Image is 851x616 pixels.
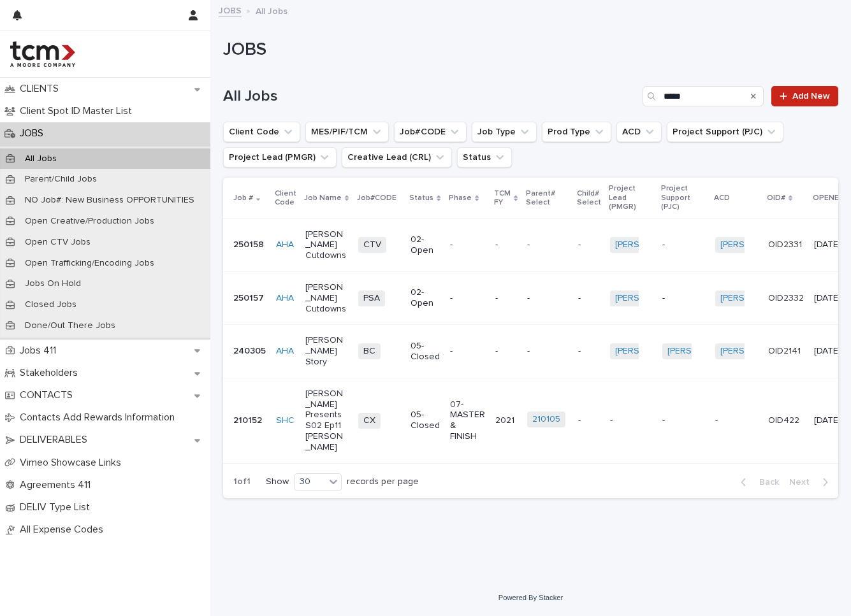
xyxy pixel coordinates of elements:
p: Stakeholders [15,367,88,379]
span: Next [789,478,817,487]
a: AHA [276,346,294,357]
button: Prod Type [542,122,611,142]
button: MES/PIF/TCM [305,122,389,142]
h1: All Jobs [223,87,637,106]
a: JOBS [219,3,242,17]
span: Add New [792,92,830,101]
p: - [450,293,485,304]
button: Back [731,476,784,488]
p: Jobs 411 [15,345,66,357]
p: - [662,415,705,426]
button: Job Type [472,122,537,142]
button: Next [784,476,838,488]
p: CONTACTS [15,389,83,401]
p: OID422 [768,415,804,426]
a: SHC [276,415,295,426]
span: PSA [358,290,385,306]
button: Project Lead (PMGR) [223,147,337,168]
p: [PERSON_NAME] Cutdowns [305,282,348,314]
a: [PERSON_NAME]-TCM [720,293,811,304]
p: - [610,415,653,426]
p: [DATE] [814,346,850,357]
p: [PERSON_NAME] Cutdowns [305,229,348,261]
p: Job # [233,191,253,205]
p: [DATE] [814,415,850,426]
p: - [495,240,516,250]
p: - [662,240,705,250]
p: Job#CODE [357,191,396,205]
p: 250158 [233,240,266,250]
p: - [527,346,568,357]
p: All Jobs [256,3,287,17]
img: 4hMmSqQkux38exxPVZHQ [10,41,75,67]
p: All Expense Codes [15,524,113,536]
p: Agreements 411 [15,479,101,491]
p: - [527,240,568,250]
p: - [578,293,600,304]
p: Contacts Add Rewards Information [15,412,185,424]
p: OID# [767,191,785,205]
p: Jobs On Hold [15,278,91,289]
p: OPENED [813,191,845,205]
p: Child# Select [577,187,601,210]
p: 02-Open [411,234,440,256]
a: Add New [771,86,838,106]
p: - [450,240,485,250]
div: 30 [295,475,325,489]
p: Open CTV Jobs [15,237,101,248]
a: 210105 [532,414,560,425]
p: Parent# Select [526,187,569,210]
p: Vimeo Showcase Links [15,457,131,469]
p: Closed Jobs [15,299,87,310]
p: - [578,346,600,357]
p: Status [409,191,433,205]
p: All Jobs [15,154,67,164]
p: JOBS [15,127,54,140]
p: - [578,415,600,426]
p: DELIVERABLES [15,434,98,446]
span: Back [752,478,779,487]
p: NO Job#: New Business OPPORTUNITIES [15,195,205,206]
a: AHA [276,240,294,250]
p: 210152 [233,415,266,426]
p: Job Name [304,191,342,205]
p: Open Trafficking/Encoding Jobs [15,258,164,269]
p: [DATE] [814,240,850,250]
p: ACD [714,191,730,205]
p: Show [266,476,289,487]
p: Open Creative/Production Jobs [15,216,164,227]
p: - [495,346,516,357]
p: OID2141 [768,346,804,357]
p: Project Support (PJC) [661,182,706,214]
a: Powered By Stacker [498,594,563,601]
p: Done/Out There Jobs [15,320,126,331]
p: 1 of 1 [223,466,261,498]
p: 05-Closed [411,410,440,431]
p: 07-MASTER & FINISH [450,399,485,442]
p: Client Code [275,187,296,210]
p: 05-Closed [411,341,440,362]
button: ACD [616,122,662,142]
span: CX [358,413,381,429]
p: Phase [449,191,472,205]
p: 02-Open [411,287,440,309]
p: records per page [347,476,419,487]
p: - [495,293,516,304]
button: Project Support (PJC) [667,122,783,142]
p: - [527,293,568,304]
p: Client Spot ID Master List [15,105,142,117]
button: Creative Lead (CRL) [342,147,452,168]
div: Search [643,86,764,106]
p: TCM FY [494,187,511,210]
p: 240305 [233,346,266,357]
p: 250157 [233,293,266,304]
p: - [715,415,758,426]
p: Project Lead (PMGR) [609,182,654,214]
p: 2021 [495,415,516,426]
span: BC [358,343,381,359]
button: Status [457,147,512,168]
p: - [578,240,600,250]
a: [PERSON_NAME]-TCM [615,240,706,250]
p: - [450,346,485,357]
span: CTV [358,237,386,253]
